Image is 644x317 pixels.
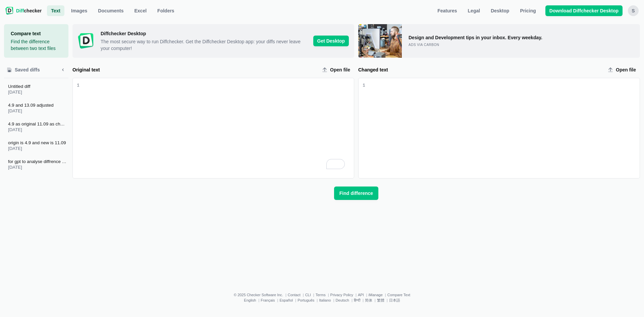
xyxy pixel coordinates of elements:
a: Italiano [319,298,331,302]
a: Text [47,5,64,16]
a: Images [67,5,91,16]
a: Español [279,298,293,302]
span: Saved diffs [13,66,41,73]
button: Find difference [334,187,378,200]
span: Diffchecker Desktop [101,30,308,37]
span: Desktop [489,7,511,14]
li: © 2025 Checker Software Inc. [234,293,288,297]
button: missing parts [4,175,68,191]
span: Find difference [338,190,374,197]
span: Download Diffchecker Desktop [548,7,620,14]
span: Excel [133,7,148,14]
label: Original text upload [319,64,354,75]
img: Diffchecker logo [5,7,13,15]
span: checker [16,7,42,14]
span: Legal [467,7,482,14]
label: Changed text [358,66,602,73]
span: for gpt to analyse diffrence and give choice what to keep [8,159,67,164]
a: Diffchecker [5,5,42,16]
a: 简体 [365,298,372,302]
button: for gpt to analyse diffrence and give choice what to keep[DATE] [4,156,68,172]
span: Pricing [519,7,537,14]
a: Excel [130,5,151,16]
span: Get Desktop [313,36,349,46]
span: 4.9 and 13.09 adjusted [8,103,67,108]
p: Find the difference between two text files [11,38,62,52]
a: Français [261,298,275,302]
button: Folders [153,5,178,16]
a: Features [433,5,461,16]
a: Terms [316,293,326,297]
a: हिन्दी [354,298,360,302]
a: Compare Text [387,293,410,297]
a: Design and Development tips in your inbox. Every weekday.ads via Carbon [358,24,640,58]
span: [DATE] [8,147,67,150]
span: The most secure way to run Diffchecker. Get the Diffchecker Desktop app: your diffs never leave y... [101,38,308,52]
div: Changed text input [365,78,640,178]
span: Text [50,7,62,14]
a: iManage [369,293,383,297]
button: origin is 4.9 and new is 11.09[DATE] [4,137,68,153]
span: Open file [329,66,352,73]
a: Pricing [516,5,540,16]
button: 4.9 and 13.09 adjusted[DATE] [4,100,68,116]
span: [DATE] [8,109,67,113]
button: S [628,5,639,16]
a: Diffchecker Desktop iconDiffchecker Desktop The most secure way to run Diffchecker. Get the Diffc... [72,24,354,58]
span: Images [70,7,89,14]
a: CLI [305,293,311,297]
a: Privacy Policy [330,293,353,297]
button: Minimize sidebar [58,64,68,75]
a: Deutsch [336,298,349,302]
img: undefined icon [358,24,402,58]
span: [DATE] [8,128,67,131]
span: missing parts [8,178,67,183]
div: 1 [363,82,365,89]
a: Download Diffchecker Desktop [545,5,623,16]
span: Features [436,7,458,14]
a: 繁體 [377,298,384,302]
span: Open file [614,66,637,73]
a: Desktop [487,5,513,16]
span: Documents [97,7,125,14]
span: Untitled diff [8,84,67,89]
a: English [244,298,256,302]
img: Diffchecker Desktop icon [78,33,94,49]
span: Diff [16,8,24,13]
a: 日本語 [389,298,400,302]
a: API [358,293,364,297]
label: Original text [72,66,317,73]
span: Folders [156,7,176,14]
label: Changed text upload [605,64,640,75]
h1: Compare text [11,30,62,37]
span: ads via Carbon [409,43,439,47]
div: To enrich screen reader interactions, please activate Accessibility in Grammarly extension settings [79,78,354,178]
span: [DATE] [8,165,67,169]
a: Legal [464,5,484,16]
p: Design and Development tips in your inbox. Every weekday. [409,34,549,41]
span: origin is 4.9 and new is 11.09 [8,140,67,145]
a: Português [298,298,314,302]
a: Contact [288,293,301,297]
button: 4.9 as original 11.09 as changed[DATE] [4,118,68,135]
span: [DATE] [8,90,67,94]
button: Untitled diff[DATE] [4,81,68,97]
span: 4.9 as original 11.09 as changed [8,121,67,126]
a: Documents [94,5,127,16]
div: 1 [77,82,79,89]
